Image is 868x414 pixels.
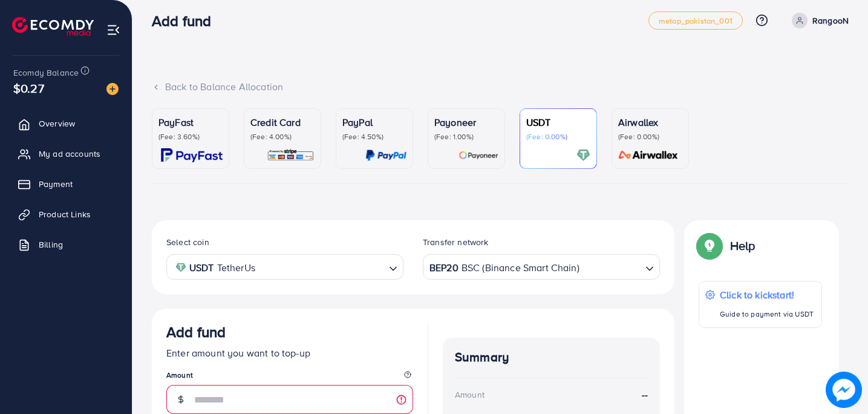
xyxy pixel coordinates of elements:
[189,259,214,277] strong: USDT
[526,115,590,130] p: USDT
[9,172,123,196] a: Payment
[12,17,94,36] img: logo
[13,79,44,97] span: $0.27
[158,115,223,130] p: PayFast
[462,259,579,277] span: BSC (Binance Smart Chain)
[106,83,119,95] img: image
[166,323,226,341] h3: Add fund
[826,372,862,408] img: image
[39,148,100,160] span: My ad accounts
[166,236,209,248] label: Select coin
[429,259,458,277] strong: BEP20
[423,236,489,248] label: Transfer network
[659,17,733,25] span: metap_pakistan_001
[526,132,590,142] p: (Fee: 0.00%)
[458,148,498,162] img: card
[720,287,814,302] p: Click to kickstart!
[158,132,223,142] p: (Fee: 3.60%)
[39,178,73,190] span: Payment
[166,346,413,360] p: Enter amount you want to top-up
[175,262,186,273] img: coin
[720,307,814,321] p: Guide to payment via USDT
[618,132,682,142] p: (Fee: 0.00%)
[787,13,849,28] a: RangooN
[152,12,221,30] h3: Add fund
[9,142,123,166] a: My ad accounts
[455,350,648,365] h4: Summary
[455,389,485,401] div: Amount
[250,115,315,130] p: Credit Card
[166,254,403,279] div: Search for option
[342,115,406,130] p: PayPal
[618,115,682,130] p: Airwallex
[642,388,648,402] strong: --
[365,148,406,162] img: card
[39,238,63,251] span: Billing
[615,148,682,162] img: card
[342,132,406,142] p: (Fee: 4.50%)
[39,208,91,220] span: Product Links
[259,258,384,277] input: Search for option
[699,235,720,257] img: Popup guide
[217,259,255,277] span: TetherUs
[161,148,223,162] img: card
[39,117,75,130] span: Overview
[581,258,641,277] input: Search for option
[434,115,498,130] p: Payoneer
[9,232,123,257] a: Billing
[267,148,315,162] img: card
[106,23,120,37] img: menu
[648,11,743,30] a: metap_pakistan_001
[166,370,413,385] legend: Amount
[13,67,79,79] span: Ecomdy Balance
[9,202,123,226] a: Product Links
[812,13,849,28] p: RangooN
[434,132,498,142] p: (Fee: 1.00%)
[152,80,849,94] div: Back to Balance Allocation
[9,111,123,136] a: Overview
[423,254,660,279] div: Search for option
[576,148,590,162] img: card
[250,132,315,142] p: (Fee: 4.00%)
[730,238,755,253] p: Help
